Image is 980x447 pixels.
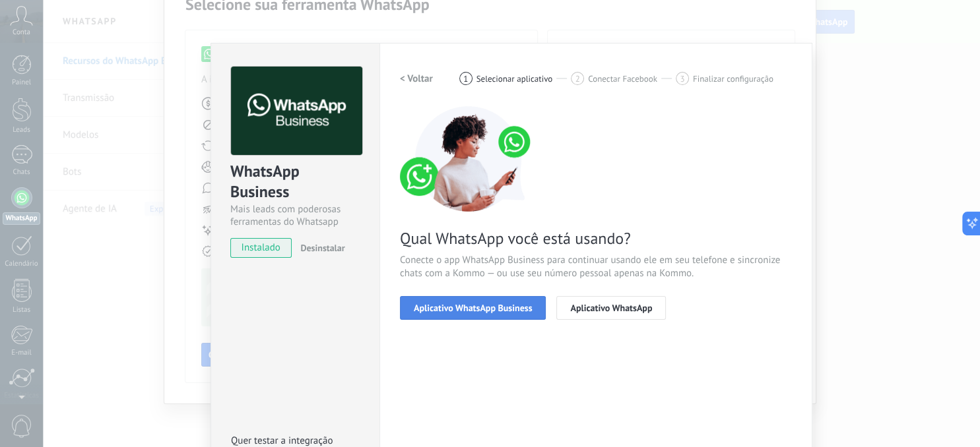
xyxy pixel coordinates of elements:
span: instalado [231,238,291,258]
button: Desinstalar [295,238,344,258]
span: Selecionar aplicativo [476,74,553,84]
span: 3 [680,73,684,84]
img: connect number [400,106,539,212]
span: Finalizar configuração [693,74,773,84]
div: Mais leads com poderosas ferramentas do Whatsapp [230,203,360,228]
button: Aplicativo WhatsApp Business [400,296,546,320]
span: Qual WhatsApp você está usando? [400,228,792,249]
img: logo_main.png [231,67,362,156]
span: Conectar Facebook [588,74,657,84]
span: Conecte o app WhatsApp Business para continuar usando ele em seu telefone e sincronize chats com ... [400,254,792,280]
h2: < Voltar [400,73,433,85]
span: Desinstalar [300,242,344,254]
span: Aplicativo WhatsApp Business [414,303,532,313]
span: 1 [463,73,468,84]
div: WhatsApp Business [230,161,360,203]
button: < Voltar [400,67,433,90]
button: Aplicativo WhatsApp [556,296,666,320]
span: 2 [575,73,580,84]
span: Aplicativo WhatsApp [570,303,652,313]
